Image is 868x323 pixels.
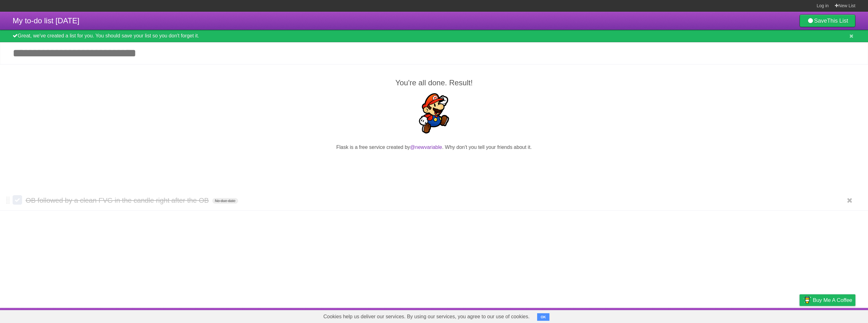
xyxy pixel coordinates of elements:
span: My to-do list [DATE] [13,16,79,25]
p: Flask is a free service created by . Why don't you tell your friends about it. [13,144,855,151]
iframe: X Post Button [423,159,445,168]
span: Buy me a coffee [813,295,852,306]
span: Cookies help us deliver our services. By using our services, you agree to our use of cookies. [317,310,536,323]
img: Buy me a coffee [803,295,811,305]
span: OB followed by a clean FVG in the candle right after the OB [26,196,210,204]
a: Buy me a coffee [800,294,855,306]
a: Terms [770,309,784,321]
span: No due date [212,198,238,204]
img: Super Mario [414,93,454,133]
a: SaveThis List [800,14,855,27]
label: Done [13,195,22,205]
a: Developers [736,309,762,321]
a: @newvariable [410,144,442,150]
a: About [716,309,729,321]
b: This List [827,18,848,24]
a: Privacy [791,309,808,321]
button: OK [537,313,549,321]
a: Suggest a feature [816,309,855,321]
h2: You're all done. Result! [13,77,855,88]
